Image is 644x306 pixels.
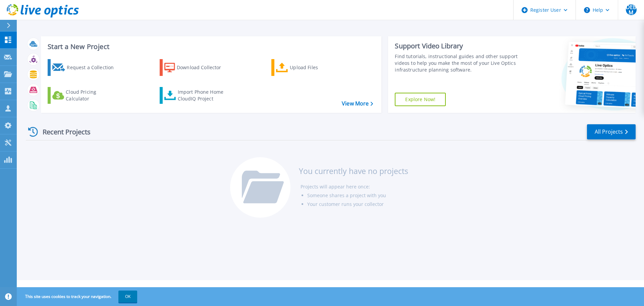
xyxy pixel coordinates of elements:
[18,291,137,303] span: This site uses cookies to track your navigation.
[301,182,408,191] li: Projects will appear here once:
[342,100,373,107] a: View More
[177,61,230,74] div: Download Collector
[587,124,636,139] a: All Projects
[48,43,373,50] h3: Start a New Project
[307,191,408,200] li: Someone shares a project with you
[307,200,408,209] li: Your customer runs your collector
[48,87,122,104] a: Cloud Pricing Calculator
[67,61,120,74] div: Request a Collection
[395,42,521,50] div: Support Video Library
[66,89,119,102] div: Cloud Pricing Calculator
[48,59,122,76] a: Request a Collection
[290,61,343,74] div: Upload Files
[26,124,100,140] div: Recent Projects
[395,93,446,106] a: Explore Now!
[299,167,408,175] h3: You currently have no projects
[178,89,230,102] div: Import Phone Home CloudIQ Project
[160,59,234,76] a: Download Collector
[271,59,346,76] a: Upload Files
[626,4,637,15] span: DEBM
[395,53,521,73] div: Find tutorials, instructional guides and other support videos to help you make the most of your L...
[118,291,137,303] button: OK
